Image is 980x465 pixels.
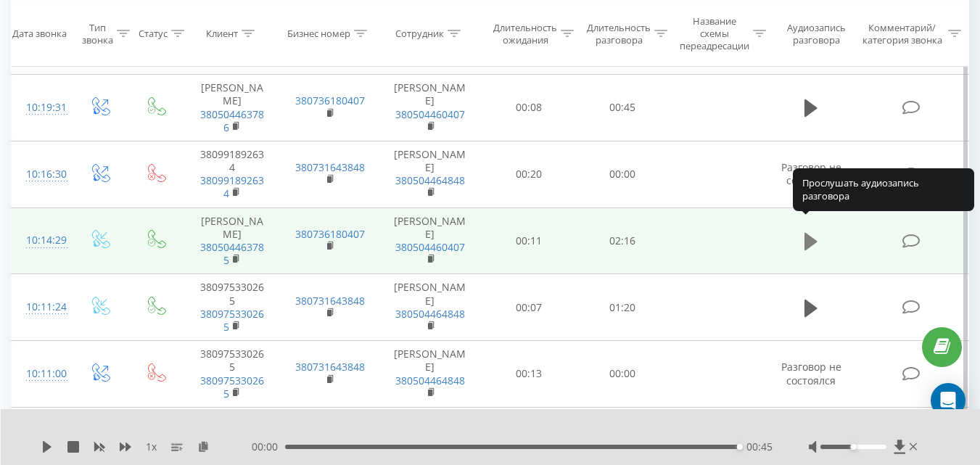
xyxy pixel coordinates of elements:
[378,75,482,141] td: [PERSON_NAME]
[482,341,576,408] td: 00:13
[576,274,670,341] td: 01:20
[26,360,57,388] div: 10:11:00
[780,21,853,46] div: Аудиозапись разговора
[482,207,576,274] td: 00:11
[680,15,749,52] div: Название схемы переадресации
[295,94,365,107] a: 380736180407
[395,240,465,254] a: 380504460407
[295,294,365,308] a: 380731643848
[576,341,670,408] td: 00:00
[395,374,465,387] a: 380504464848
[184,141,281,207] td: 380991892634
[200,240,264,267] a: 380504463785
[252,440,285,454] span: 00:00
[482,141,576,207] td: 00:20
[576,141,670,207] td: 00:00
[378,341,482,408] td: [PERSON_NAME]
[200,307,264,334] a: 380975330265
[295,227,365,241] a: 380736180407
[200,374,264,400] a: 380975330265
[378,274,482,341] td: [PERSON_NAME]
[200,107,264,134] a: 380504463786
[378,141,482,207] td: [PERSON_NAME]
[587,21,651,46] div: Длительность разговора
[931,383,965,418] div: Open Intercom Messenger
[737,444,743,450] div: Accessibility label
[860,21,944,46] div: Комментарий/категория звонка
[395,28,444,40] div: Сотрудник
[781,360,841,387] span: Разговор не состоялся
[781,160,841,187] span: Разговор не состоялся
[287,28,350,40] div: Бизнес номер
[295,360,365,374] a: 380731643848
[746,440,773,454] span: 00:45
[793,168,974,211] div: Прослушать аудиозапись разговора
[395,107,465,121] a: 380504460407
[395,173,465,187] a: 380504464848
[576,207,670,274] td: 02:16
[82,21,113,46] div: Тип звонка
[206,28,238,40] div: Клиент
[184,207,281,274] td: [PERSON_NAME]
[378,207,482,274] td: [PERSON_NAME]
[146,440,157,454] span: 1 x
[184,341,281,408] td: 380975330265
[184,274,281,341] td: 380975330265
[295,160,365,174] a: 380731643848
[12,28,67,40] div: Дата звонка
[26,226,57,255] div: 10:14:29
[139,28,168,40] div: Статус
[395,307,465,321] a: 380504464848
[26,160,57,189] div: 10:16:30
[184,75,281,141] td: [PERSON_NAME]
[850,444,856,450] div: Accessibility label
[482,75,576,141] td: 00:08
[26,293,57,321] div: 10:11:24
[576,75,670,141] td: 00:45
[493,21,557,46] div: Длительность ожидания
[26,94,57,122] div: 10:19:31
[200,173,264,200] a: 380991892634
[482,274,576,341] td: 00:07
